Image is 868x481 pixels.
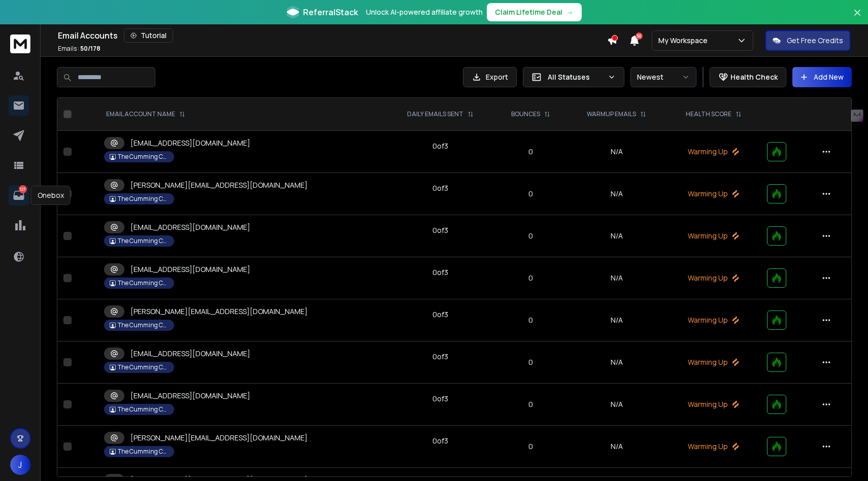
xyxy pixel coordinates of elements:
[130,180,308,190] p: [PERSON_NAME][EMAIL_ADDRESS][DOMAIN_NAME]
[58,28,607,43] div: Email Accounts
[130,222,250,232] p: [EMAIL_ADDRESS][DOMAIN_NAME]
[124,28,173,43] button: Tutorial
[567,341,666,384] td: N/A
[106,110,185,118] div: EMAIL ACCOUNT NAME
[673,315,755,325] p: Warming Up
[567,299,666,341] td: N/A
[130,391,250,401] p: [EMAIL_ADDRESS][DOMAIN_NAME]
[548,72,604,82] p: All Statuses
[19,185,27,193] p: 127
[432,352,448,362] div: 0 of 3
[118,195,169,203] p: The Cumming Company
[511,110,540,118] p: BOUNCES
[765,30,850,51] button: Get Free Credits
[630,67,696,87] button: Newest
[118,237,169,245] p: The Cumming Company
[587,110,636,118] p: WARMUP EMAILS
[673,273,755,283] p: Warming Up
[31,186,71,205] div: Onebox
[567,173,666,215] td: N/A
[118,279,169,287] p: The Cumming Company
[792,67,852,87] button: Add New
[673,357,755,367] p: Warming Up
[118,321,169,329] p: The Cumming Company
[10,455,30,475] button: J
[407,110,463,118] p: DAILY EMAILS SENT
[710,67,786,87] button: Health Check
[500,189,561,199] p: 0
[730,72,778,82] p: Health Check
[487,3,582,21] button: Claim Lifetime Deal→
[673,441,755,452] p: Warming Up
[636,32,643,40] span: 50
[851,6,864,30] button: Close banner
[303,6,358,18] span: ReferralStack
[500,357,561,367] p: 0
[567,131,666,173] td: N/A
[432,225,448,235] div: 0 of 3
[130,349,250,359] p: [EMAIL_ADDRESS][DOMAIN_NAME]
[9,185,29,205] a: 127
[673,399,755,409] p: Warming Up
[118,153,169,161] p: The Cumming Company
[500,315,561,325] p: 0
[673,147,755,157] p: Warming Up
[58,45,101,53] p: Emails :
[130,433,308,443] p: [PERSON_NAME][EMAIL_ADDRESS][DOMAIN_NAME]
[130,306,308,317] p: [PERSON_NAME][EMAIL_ADDRESS][DOMAIN_NAME]
[80,44,101,53] span: 50 / 178
[432,394,448,404] div: 0 of 3
[118,363,169,371] p: The Cumming Company
[118,405,169,414] p: The Cumming Company
[567,426,666,468] td: N/A
[432,267,448,278] div: 0 of 3
[463,67,517,87] button: Export
[567,384,666,426] td: N/A
[673,189,755,199] p: Warming Up
[686,110,731,118] p: HEALTH SCORE
[500,231,561,241] p: 0
[432,183,448,193] div: 0 of 3
[432,436,448,446] div: 0 of 3
[118,448,169,456] p: The Cumming Company
[130,264,250,274] p: [EMAIL_ADDRESS][DOMAIN_NAME]
[500,273,561,283] p: 0
[658,36,712,46] p: My Workspace
[567,215,666,257] td: N/A
[500,399,561,409] p: 0
[567,257,666,299] td: N/A
[673,231,755,241] p: Warming Up
[566,7,574,17] span: →
[787,36,843,46] p: Get Free Credits
[500,441,561,452] p: 0
[130,138,250,148] p: [EMAIL_ADDRESS][DOMAIN_NAME]
[500,147,561,157] p: 0
[366,7,483,17] p: Unlock AI-powered affiliate growth
[432,310,448,320] div: 0 of 3
[432,141,448,151] div: 0 of 3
